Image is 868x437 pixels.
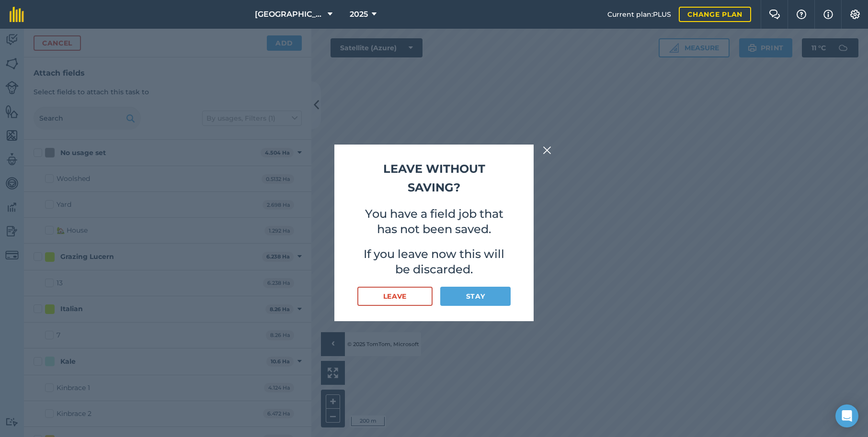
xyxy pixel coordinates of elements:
p: If you leave now this will be discarded. [357,247,511,277]
a: Change plan [679,7,751,22]
img: A cog icon [849,10,861,19]
span: 2025 [350,9,368,20]
p: You have a field job that has not been saved. [357,206,511,237]
img: fieldmargin Logo [10,7,24,22]
button: Leave [357,287,433,306]
div: Open Intercom Messenger [835,404,858,427]
span: Current plan : PLUS [607,9,671,20]
img: svg+xml;base64,PHN2ZyB4bWxucz0iaHR0cDovL3d3dy53My5vcmcvMjAwMC9zdmciIHdpZHRoPSIxNyIgaGVpZ2h0PSIxNy... [823,9,833,20]
span: [GEOGRAPHIC_DATA] [255,9,324,20]
button: Stay [440,287,511,306]
h2: Leave without saving? [357,160,511,197]
img: svg+xml;base64,PHN2ZyB4bWxucz0iaHR0cDovL3d3dy53My5vcmcvMjAwMC9zdmciIHdpZHRoPSIyMiIgaGVpZ2h0PSIzMC... [543,145,551,156]
img: A question mark icon [796,10,807,19]
img: Two speech bubbles overlapping with the left bubble in the forefront [769,10,780,19]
